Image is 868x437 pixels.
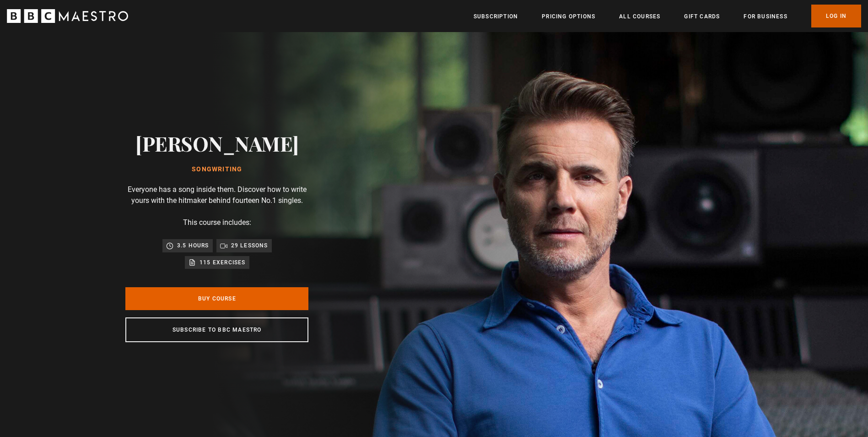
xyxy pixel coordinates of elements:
a: For business [744,12,787,21]
nav: Primary [474,5,861,27]
p: This course includes: [183,217,251,228]
p: 115 exercises [199,258,246,267]
p: 29 lessons [231,241,268,250]
h2: [PERSON_NAME] [135,131,299,155]
p: Everyone has a song inside them. Discover how to write yours with the hitmaker behind fourteen No... [125,184,308,206]
a: Subscription [474,12,518,21]
a: Subscribe to BBC Maestro [125,317,308,342]
a: Gift Cards [684,12,720,21]
a: All Courses [619,12,660,21]
a: Log In [811,5,861,27]
h1: Songwriting [135,166,299,173]
a: Buy Course [125,287,308,310]
p: 3.5 hours [177,241,209,250]
a: Pricing Options [542,12,595,21]
svg: BBC Maestro [7,9,128,23]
